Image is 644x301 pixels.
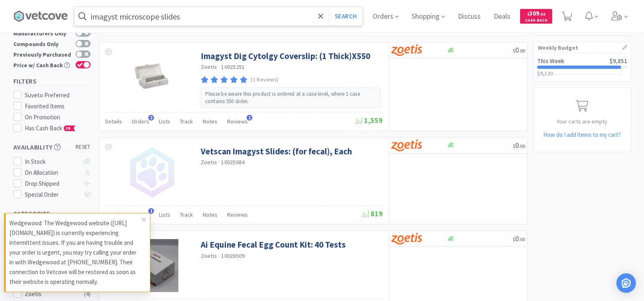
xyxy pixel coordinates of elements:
span: 0 [513,234,525,243]
span: · [218,63,220,70]
div: Drop Shipped [25,179,79,189]
div: Price w/ Cash Back [13,61,72,68]
a: $309.02Cash Back [520,5,552,27]
span: 10025684 [221,158,245,166]
div: In Stock [25,157,79,167]
span: $9,130 [537,70,553,77]
span: 309 [527,9,545,17]
span: Track [180,211,193,218]
span: $ [527,11,529,17]
span: Lists [159,211,170,218]
span: Details [105,118,122,125]
input: Search by item, sku, manufacturer, ingredient, size... [74,7,362,26]
span: 2 [148,115,154,121]
p: Your carts are empty [534,117,631,126]
a: Zoetis [201,158,217,166]
span: . 00 [519,48,525,54]
div: Previously Purchased [13,51,72,57]
span: · [218,158,220,166]
h2: This Week [537,58,564,64]
span: Reviews [227,211,248,218]
div: Manufacturers Only [13,29,72,36]
span: 0 [513,141,525,150]
span: Lists [159,118,170,125]
h5: Categories [13,209,91,218]
span: 0 [513,45,525,55]
span: Track [180,118,193,125]
span: Cash Back [525,18,547,24]
span: $ [513,236,515,242]
img: a673e5ab4e5e497494167fe422e9a3ab.png [391,44,422,56]
div: Suveto Preferred [25,90,91,100]
a: Zoetis [201,63,217,70]
div: On Allocation [25,168,79,178]
img: a673e5ab4e5e497494167fe422e9a3ab.png [391,139,422,152]
span: Has Cash Back [25,124,76,132]
div: On Promotion [25,112,91,122]
p: (1 Reviews) [251,76,278,84]
span: . 00 [519,143,525,149]
span: 1 [247,115,252,121]
span: $9,851 [609,57,627,65]
span: . 00 [519,236,525,242]
span: Orders [132,118,149,125]
span: 10026509 [221,252,245,259]
span: 10025251 [221,63,245,70]
a: This Week$9,851$9,130 [534,53,631,81]
a: Vetscan Imagyst Slides: (for fecal), Each [201,146,352,157]
img: no_image.png [126,146,178,199]
div: Compounds Only [13,40,72,47]
h5: Availability [13,143,91,152]
span: Notes [203,211,217,218]
p: Wedgewood: The Wedgewood website ([URL][DOMAIN_NAME]) is currently experiencing intermittent issu... [9,218,142,287]
span: Orders [132,211,149,218]
h5: How do I add items to my cart? [534,130,631,140]
span: Notes [203,118,217,125]
div: Favorited Items [25,101,91,111]
span: 819 [362,209,383,218]
a: Discuss [455,13,484,20]
span: 1 [148,208,154,214]
span: reset [76,143,91,152]
a: Ai Equine Fecal Egg Count Kit: 40 Tests [201,239,346,250]
div: Special Order [25,190,79,200]
span: · [218,252,220,259]
img: a673e5ab4e5e497494167fe422e9a3ab.png [391,233,422,245]
h1: Weekly Budget [538,42,627,53]
a: Deals [490,13,514,20]
span: Reviews [227,118,248,125]
span: CB [64,126,72,131]
img: 5451f5f4e15543b9aa2a1e9c7e9a6eac_614073.png [126,51,178,103]
span: $ [513,48,515,54]
span: $ [513,143,515,149]
span: Details [105,211,122,218]
h5: Filters [13,77,91,86]
button: Search [329,7,362,26]
p: Please be aware this product is ordered at a case level, where 1 case contains 550 slides [205,90,376,105]
a: Imagyst Dig Cytolgy Coverslip: (1 Thick)X550 [201,51,370,62]
div: Open Intercom Messenger [616,273,636,293]
span: . 02 [539,11,545,17]
img: 4cffd9327d7a46d59e27ff108b641878_614095.png [126,239,178,292]
a: Zoetis [201,252,217,259]
span: 1,559 [355,116,383,125]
